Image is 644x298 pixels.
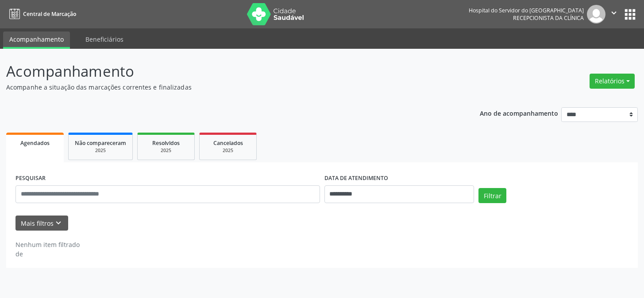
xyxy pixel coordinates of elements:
span: Não compareceram [75,139,126,147]
i:  [609,8,619,18]
i: keyboard_arrow_down [54,218,63,228]
a: Central de Marcação [6,7,76,21]
p: Acompanhamento [6,60,448,82]
div: de [15,249,80,259]
button: Mais filtroskeyboard_arrow_down [15,216,68,231]
div: 2025 [75,147,126,154]
p: Ano de acompanhamento [480,107,558,118]
span: Cancelados [213,139,243,147]
div: Nenhum item filtrado [15,240,80,249]
label: DATA DE ATENDIMENTO [324,172,388,185]
div: 2025 [144,147,188,154]
span: Agendados [20,139,50,147]
p: Acompanhe a situação das marcações correntes e finalizadas [6,82,448,92]
a: Acompanhamento [3,31,70,49]
span: Central de Marcação [23,10,76,18]
div: Hospital do Servidor do [GEOGRAPHIC_DATA] [469,7,584,14]
span: Recepcionista da clínica [513,14,584,22]
span: Resolvidos [152,139,180,147]
button: apps [622,7,638,22]
button: Filtrar [478,188,506,203]
img: img [587,5,605,24]
a: Beneficiários [79,31,130,47]
button:  [605,5,622,24]
div: 2025 [206,147,250,154]
button: Relatórios [590,74,635,89]
label: PESQUISAR [15,172,46,185]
